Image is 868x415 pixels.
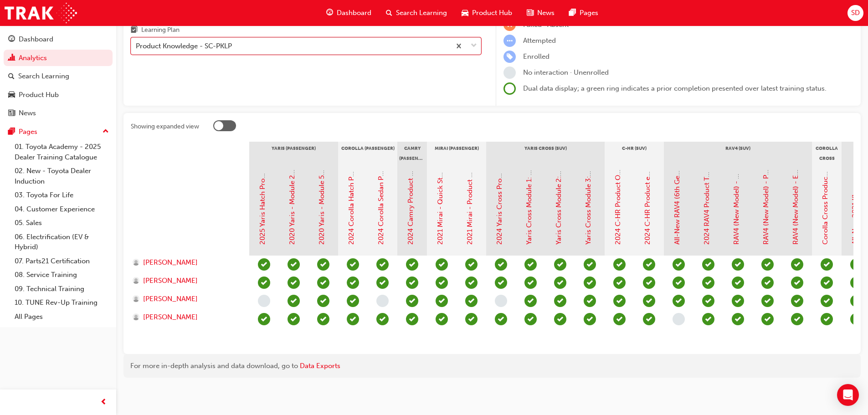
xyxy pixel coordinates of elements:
[486,142,605,164] div: Yaris Cross (SUV)
[131,122,199,131] div: Showing expanded view
[143,312,198,323] span: [PERSON_NAME]
[702,313,714,325] span: learningRecordVerb_PASS-icon
[584,313,596,325] span: learningRecordVerb_COMPLETE-icon
[436,313,448,325] span: learningRecordVerb_COMPLETE-icon
[406,277,418,289] span: learningRecordVerb_PASS-icon
[317,313,329,325] span: learningRecordVerb_COMPLETE-icon
[376,258,389,271] span: learningRecordVerb_PASS-icon
[8,72,15,81] span: search-icon
[376,277,389,289] span: learningRecordVerb_PASS-icon
[702,277,714,289] span: learningRecordVerb_PASS-icon
[11,188,113,202] a: 03. Toyota For Life
[554,295,566,307] span: learningRecordVerb_COMPLETE-icon
[732,133,740,245] a: RAV4 (New Model) - Heritage video
[318,143,326,245] a: 2020 Yaris - Module 5: Handling
[317,277,329,289] span: learningRecordVerb_COMPLETE-icon
[524,313,537,325] span: learningRecordVerb_COMPLETE-icon
[673,258,685,271] span: learningRecordVerb_PASS-icon
[732,258,744,271] span: learningRecordVerb_COMPLETE-icon
[258,277,270,289] span: learningRecordVerb_PASS-icon
[288,295,300,307] span: learningRecordVerb_COMPLETE-icon
[11,310,113,324] a: All Pages
[347,295,359,307] span: learningRecordVerb_PASS-icon
[821,295,833,307] span: learningRecordVerb_COMPLETE-icon
[338,142,397,164] div: Corolla (Passenger)
[850,313,863,325] span: learningRecordVerb_COMPLETE-icon
[643,295,655,307] span: learningRecordVerb_PASS-icon
[130,361,854,371] div: For more in-depth analysis and data download, go to
[11,296,113,310] a: 10. TUNE Rev-Up Training
[527,7,534,19] span: news-icon
[11,268,113,282] a: 08. Service Training
[4,87,113,103] a: Product Hub
[821,313,833,325] span: learningRecordVerb_COMPLETE-icon
[495,295,507,307] span: learningRecordVerb_NONE-icon
[300,362,340,370] a: Data Exports
[732,313,744,325] span: learningRecordVerb_COMPLETE-icon
[386,7,392,19] span: search-icon
[495,137,503,245] a: 2024 Yaris Cross Product Training
[143,257,198,268] span: [PERSON_NAME]
[555,124,563,245] a: Yaris Cross Module 2: Spec & Features
[465,277,478,289] span: learningRecordVerb_COMPLETE-icon
[554,258,566,271] span: learningRecordVerb_COMPLETE-icon
[258,313,270,325] span: learningRecordVerb_PASS-icon
[11,216,113,230] a: 05. Sales
[732,277,744,289] span: learningRecordVerb_COMPLETE-icon
[465,295,478,307] span: learningRecordVerb_COMPLETE-icon
[5,3,77,23] a: Trak
[584,277,596,289] span: learningRecordVerb_COMPLETE-icon
[851,8,860,18] span: SD
[821,277,833,289] span: learningRecordVerb_COMPLETE-icon
[454,4,519,22] a: car-iconProduct Hub
[523,68,609,77] span: No interaction · Unenrolled
[4,50,113,67] a: Analytics
[406,313,418,325] span: learningRecordVerb_PASS-icon
[143,294,198,304] span: [PERSON_NAME]
[317,258,329,271] span: learningRecordVerb_COMPLETE-icon
[19,108,36,118] div: News
[643,277,655,289] span: learningRecordVerb_PASS-icon
[791,295,803,307] span: learningRecordVerb_COMPLETE-icon
[19,34,53,45] div: Dashboard
[11,230,113,254] a: 06. Electrification (EV & Hybrid)
[851,146,859,245] a: All-New 2021 Kluger: Overview
[613,277,626,289] span: learningRecordVerb_PASS-icon
[288,109,296,245] a: 2020 Yaris - Module 2: Design Walkaround
[523,36,556,45] span: Attempted
[100,397,107,408] span: prev-icon
[850,277,863,289] span: learningRecordVerb_COMPLETE-icon
[837,384,859,406] div: Open Intercom Messenger
[791,258,803,271] span: learningRecordVerb_COMPLETE-icon
[613,295,626,307] span: learningRecordVerb_PASS-icon
[613,258,626,271] span: learningRecordVerb_PASS-icon
[11,140,113,164] a: 01. Toyota Academy - 2025 Dealer Training Catalogue
[569,7,576,19] span: pages-icon
[812,142,842,164] div: Corolla Cross (SUV)
[791,313,803,325] span: learningRecordVerb_COMPLETE-icon
[673,295,685,307] span: learningRecordVerb_PASS-icon
[377,128,385,245] a: 2024 Corolla Sedan Product Training
[465,313,478,325] span: learningRecordVerb_COMPLETE-icon
[258,258,270,271] span: learningRecordVerb_PASS-icon
[103,126,109,138] span: up-icon
[376,295,389,307] span: learningRecordVerb_NONE-icon
[613,313,626,325] span: learningRecordVerb_PASS-icon
[131,26,138,35] span: learningplan-icon
[133,276,241,286] a: [PERSON_NAME]
[495,313,507,325] span: learningRecordVerb_PASS-icon
[465,258,478,271] span: learningRecordVerb_COMPLETE-icon
[4,123,113,140] button: Pages
[11,282,113,296] a: 09. Technical Training
[503,51,516,63] span: learningRecordVerb_ENROLL-icon
[8,36,15,44] span: guage-icon
[554,313,566,325] span: learningRecordVerb_COMPLETE-icon
[8,91,15,99] span: car-icon
[4,105,113,122] a: News
[143,276,198,286] span: [PERSON_NAME]
[524,258,537,271] span: learningRecordVerb_COMPLETE-icon
[397,142,427,164] div: Camry (Passenger)
[495,258,507,271] span: learningRecordVerb_PASS-icon
[523,84,827,92] span: Dual data display; a green ring indicates a prior completion presented over latest training status.
[523,52,550,61] span: Enrolled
